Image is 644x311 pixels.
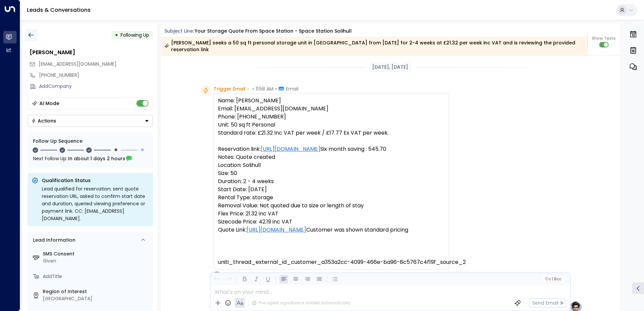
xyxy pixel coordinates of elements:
div: AddTitle [43,273,150,280]
span: | [552,277,553,281]
span: Following Up [121,32,149,38]
div: Actions [31,118,56,124]
div: [PERSON_NAME] [30,48,153,57]
span: In about 1 days 2 hours [68,155,125,162]
button: Cc|Bcc [542,276,564,282]
div: Follow Up Sequence [33,138,148,145]
div: AI Mode [39,100,59,107]
label: Region of Interest [43,288,150,295]
div: • [115,29,118,41]
span: rahman.omar1@gmail.com [39,61,117,68]
button: Actions [28,115,153,127]
span: • [252,85,254,92]
div: Given [43,257,150,265]
span: [EMAIL_ADDRESS][DOMAIN_NAME] [39,61,117,67]
div: Lead Information [31,237,75,244]
a: [URL][DOMAIN_NAME] [247,226,306,234]
div: The agent signature is added automatically [252,300,350,306]
div: Lead qualified for reservation; sent quote reservation URL, asked to confirm start date and durat... [42,185,149,222]
div: Button group with a nested menu [28,115,153,127]
span: 11:58 AM [256,85,273,92]
a: [URL][DOMAIN_NAME] [261,145,320,153]
div: [DATE], [DATE] [369,62,411,72]
a: Leads & Conversations [27,6,91,14]
div: [PHONE_NUMBER] [39,72,153,79]
label: SMS Consent [43,250,150,257]
pre: Name: [PERSON_NAME] Email: [EMAIL_ADDRESS][DOMAIN_NAME] Phone: [PHONE_NUMBER] Unit: 50 sq ft Pers... [218,97,445,266]
div: [PERSON_NAME] seeks a 50 sq ft personal storage unit in [GEOGRAPHIC_DATA] from [DATE] for 2-4 wee... [164,39,584,53]
span: Cc Bcc [545,277,561,281]
button: Undo [213,275,221,283]
div: [GEOGRAPHIC_DATA] [43,295,150,302]
p: Qualification Status [42,177,149,184]
span: • [247,85,249,92]
span: Show Texts [592,35,616,41]
span: Email [286,85,298,92]
span: • [275,85,277,92]
span: Subject Line: [164,28,194,34]
div: Next Follow Up: [33,155,148,162]
div: AddCompany [39,83,153,90]
div: O [214,271,220,278]
button: Redo [224,275,233,283]
div: Your storage quote from Space Station - Space Station Solihull [195,28,352,35]
span: Trigger Email [214,85,246,92]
